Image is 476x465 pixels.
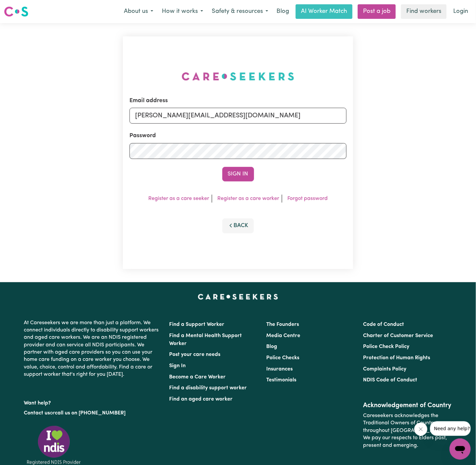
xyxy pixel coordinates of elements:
[4,4,28,19] a: Careseekers logo
[449,4,472,19] a: Login
[401,4,447,19] a: Find workers
[198,294,278,299] a: Careseekers home page
[266,333,300,338] a: Media Centre
[24,397,162,407] p: Want help?
[24,317,162,381] p: At Careseekers we are more than just a platform. We connect individuals directly to disability su...
[266,322,299,327] a: The Founders
[363,409,452,452] p: Careseekers acknowledges the Traditional Owners of Country throughout [GEOGRAPHIC_DATA]. We pay o...
[169,397,233,402] a: Find an aged care worker
[296,4,352,19] a: AI Worker Match
[129,108,347,124] input: Email address
[158,5,207,19] button: How it works
[273,4,293,19] a: Blog
[414,423,427,436] iframe: Close message
[363,367,406,372] a: Complaints Policy
[363,333,433,338] a: Charter of Customer Service
[169,374,226,380] a: Become a Care Worker
[207,5,273,19] button: Safety & resources
[363,355,430,361] a: Protection of Human Rights
[266,344,277,349] a: Blog
[169,352,221,357] a: Post your care needs
[222,167,254,181] button: Sign In
[363,377,417,383] a: NDIS Code of Conduct
[266,355,299,361] a: Police Checks
[24,410,50,416] a: Contact us
[266,367,293,372] a: Insurances
[363,344,409,349] a: Police Check Policy
[129,132,156,140] label: Password
[358,4,396,19] a: Post a job
[363,322,404,327] a: Code of Conduct
[148,196,209,201] a: Register as a care seeker
[266,377,296,383] a: Testimonials
[222,218,254,233] button: Back
[287,196,328,201] a: Forgot password
[55,410,126,416] a: call us on [PHONE_NUMBER]
[169,333,242,346] a: Find a Mental Health Support Worker
[217,196,279,201] a: Register as a care worker
[129,97,168,105] label: Email address
[169,363,186,368] a: Sign In
[169,385,247,391] a: Find a disability support worker
[169,322,225,327] a: Find a Support Worker
[430,421,471,436] iframe: Message from company
[4,6,28,18] img: Careseekers logo
[363,402,452,409] h2: Acknowledgement of Country
[120,5,158,19] button: About us
[24,407,162,419] p: or
[450,439,471,460] iframe: Button to launch messaging window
